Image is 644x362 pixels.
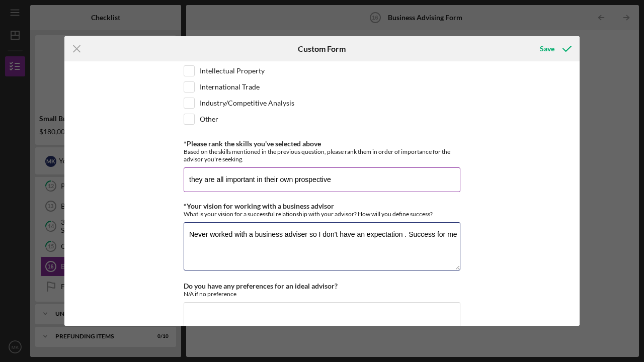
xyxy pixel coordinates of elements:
label: *Please rank the skills you've selected above [184,139,321,148]
div: Based on the skills mentioned in the previous question, please rank them in order of importance f... [184,148,460,163]
h6: Custom Form [298,44,346,53]
div: Save [540,39,554,59]
label: *Your vision for working with a business advisor [184,202,334,210]
label: Intellectual Property [200,66,265,76]
label: International Trade [200,82,260,92]
div: N/A if no preference [184,290,460,298]
label: Other [200,114,218,124]
label: Do you have any preferences for an ideal advisor? [184,282,338,290]
button: Save [530,39,580,59]
textarea: Never worked with a business adviser so I don't have an expectation . Success for me [184,222,460,270]
div: What is your vision for a successful relationship with your advisor? How will you define success? [184,210,460,218]
label: Industry/Competitive Analysis [200,98,294,108]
